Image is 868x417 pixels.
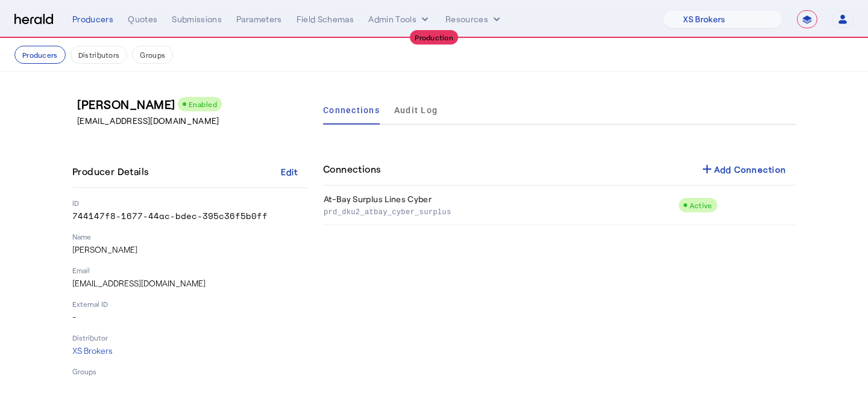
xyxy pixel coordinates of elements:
[324,205,673,217] p: prd_dku2_atbay_cyber_surplus
[128,13,157,25] div: Quotes
[700,162,714,176] mat-icon: add
[189,100,218,108] span: Enabled
[323,162,380,176] h4: Connections
[690,201,712,209] span: Active
[172,13,222,25] div: Submissions
[72,210,309,222] p: 744147f8-1677-44ac-bdec-395c36f5b0ff
[72,366,309,376] p: Groups
[72,299,309,309] p: External ID
[72,345,309,357] p: XS Brokers
[445,13,503,25] button: Resources dropdown menu
[323,106,380,114] span: Connections
[72,277,309,289] p: [EMAIL_ADDRESS][DOMAIN_NAME]
[77,96,313,113] h3: [PERSON_NAME]
[368,13,431,25] button: internal dropdown menu
[71,46,128,64] button: Distributors
[323,186,678,225] td: At-Bay Surplus Lines Cyber
[72,333,309,342] p: Distributor
[270,161,309,182] button: Edit
[72,13,113,25] div: Producers
[394,96,438,125] a: Audit Log
[72,198,309,208] p: ID
[132,46,173,64] button: Groups
[72,164,153,179] h4: Producer Details
[14,46,66,64] button: Producers
[72,265,309,275] p: Email
[72,244,309,256] p: [PERSON_NAME]
[72,232,309,241] p: Name
[690,158,796,180] button: Add Connection
[14,14,53,25] img: Herald Logo
[281,165,298,178] div: Edit
[77,115,313,127] p: [EMAIL_ADDRESS][DOMAIN_NAME]
[700,162,787,176] div: Add Connection
[72,311,309,323] p: -
[410,30,458,45] div: Production
[236,13,282,25] div: Parameters
[394,106,438,114] span: Audit Log
[297,13,354,25] div: Field Schemas
[323,96,380,125] a: Connections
